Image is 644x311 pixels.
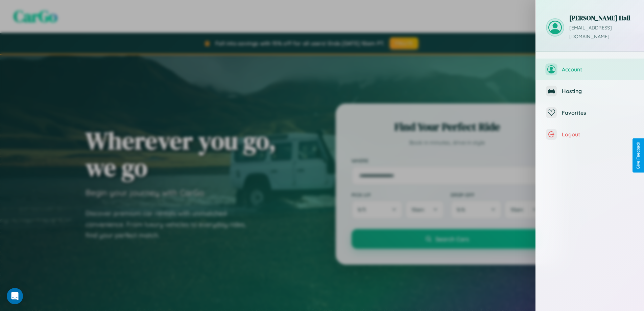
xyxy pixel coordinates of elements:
button: Logout [536,124,644,145]
span: Favorites [562,109,634,116]
button: Favorites [536,102,644,124]
button: Account [536,59,644,80]
div: Give Feedback [636,142,641,169]
h3: [PERSON_NAME] Hall [569,14,634,22]
span: Account [562,66,634,73]
button: Hosting [536,80,644,102]
span: Logout [562,131,634,138]
span: Hosting [562,88,634,94]
p: [EMAIL_ADDRESS][DOMAIN_NAME] [569,24,634,41]
div: Open Intercom Messenger [7,288,23,304]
